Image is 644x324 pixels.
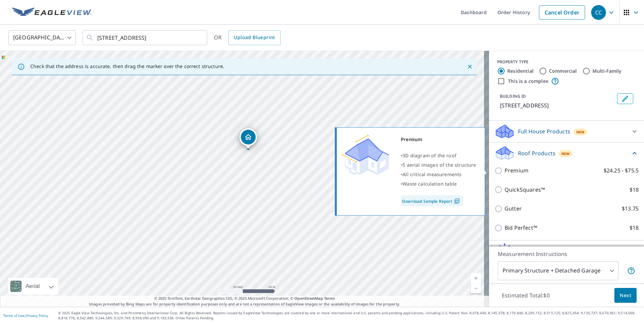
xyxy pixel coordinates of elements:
[539,5,585,20] a: Cancel Order
[342,135,389,175] img: Premium
[508,78,548,85] label: This is a complex
[452,198,461,204] img: Pdf Icon
[214,30,281,45] div: OR
[498,250,635,258] p: Measurement Instructions
[591,5,606,20] div: CC
[592,68,622,74] label: Multi-Family
[505,204,522,213] p: Gutter
[8,28,76,47] div: [GEOGRAPHIC_DATA]
[401,135,476,144] div: Premium
[494,145,639,161] div: Roof ProductsNew
[505,186,545,194] p: QuickSquares™
[294,296,323,301] a: OpenStreetMap
[500,93,526,99] p: BUILDING ID
[3,313,24,318] a: Terms of Use
[58,311,641,321] p: © 2025 Eagle View Technologies, Inc. and Pictometry International Corp. All Rights Reserved. Repo...
[402,181,457,187] span: Waste calculation table
[496,288,555,303] p: Estimated Total: $0
[234,33,275,42] span: Upload Blueprint
[401,151,476,160] div: •
[324,296,335,301] a: Terms
[507,68,534,74] label: Residential
[26,313,48,318] a: Privacy Policy
[402,171,461,177] span: All critical measurements
[401,170,476,179] div: •
[465,62,474,71] button: Close
[497,59,636,65] div: PROPERTY TYPE
[402,152,456,159] span: 3D diagram of the roof
[402,162,476,168] span: 5 aerial images of the structure
[494,243,639,259] div: Solar ProductsNew
[24,278,42,295] div: Aerial
[576,129,585,135] span: New
[518,127,570,135] p: Full House Products
[97,28,193,47] input: Search by address or latitude-longitude
[500,101,614,109] p: [STREET_ADDRESS]
[498,261,618,280] div: Primary Structure + Detached Garage
[614,288,637,303] button: Next
[3,314,48,318] p: |
[494,123,639,139] div: Full House ProductsNew
[239,128,257,149] div: Dropped pin, building 1, Residential property, 20 S 7th Ave Laurel, MT 59044
[154,296,335,301] span: © 2025 TomTom, Earthstar Geographics SIO, © 2025 Microsoft Corporation, ©
[30,63,224,69] p: Check that the address is accurate, then drag the marker over the correct structure.
[630,224,639,232] p: $18
[518,149,555,157] p: Roof Products
[604,166,639,175] p: $24.25 - $75.5
[8,278,58,295] div: Aerial
[505,166,528,175] p: Premium
[12,7,92,18] img: EV Logo
[401,160,476,170] div: •
[620,291,631,300] span: Next
[561,151,570,156] span: New
[401,195,463,206] a: Download Sample Report
[471,273,481,283] a: Current Level 19, Zoom In
[471,283,481,293] a: Current Level 19, Zoom Out
[401,179,476,189] div: •
[505,224,537,232] p: Bid Perfect™
[627,267,635,275] span: Your report will include the primary structure and a detached garage if one exists.
[622,204,639,213] p: $13.75
[549,68,577,74] label: Commercial
[630,186,639,194] p: $18
[228,30,280,45] a: Upload Blueprint
[617,93,633,104] button: Edit building 1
